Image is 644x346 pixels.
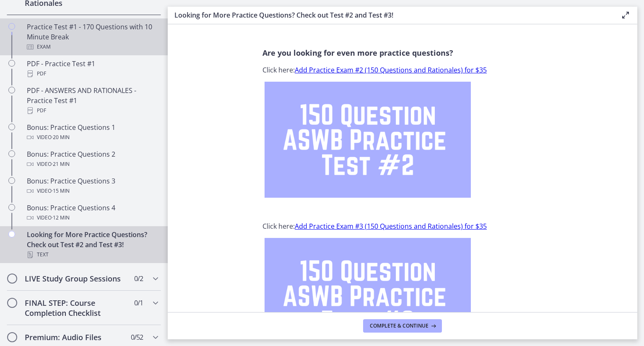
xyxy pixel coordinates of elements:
p: Click here: [262,221,543,231]
span: · 15 min [52,186,70,196]
div: Exam [27,42,158,52]
span: 0 / 52 [131,332,143,342]
a: Add Practice Exam #3 (150 Questions and Rationales) for $35 [295,222,487,231]
span: Are you looking for even more practice questions? [262,48,453,58]
div: Video [27,213,158,223]
button: Complete & continue [363,319,442,333]
div: Video [27,159,158,169]
a: Add Practice Exam #2 (150 Questions and Rationales) for $35 [295,65,487,75]
h3: Looking for More Practice Questions? Check out Test #2 and Test #3! [174,10,607,20]
div: Video [27,186,158,196]
span: · 21 min [52,159,70,169]
div: PDF - Practice Test #1 [27,59,158,79]
div: Bonus: Practice Questions 4 [27,203,158,223]
div: Looking for More Practice Questions? Check out Test #2 and Test #3! [27,230,158,260]
div: PDF - ANSWERS AND RATIONALES - Practice Test #1 [27,85,158,116]
div: Bonus: Practice Questions 1 [27,122,158,142]
div: Text [27,250,158,260]
div: Bonus: Practice Questions 3 [27,176,158,196]
span: Complete & continue [370,323,428,329]
div: Video [27,132,158,142]
span: 0 / 1 [134,298,143,308]
p: Click here: [262,65,543,75]
h2: FINAL STEP: Course Completion Checklist [25,298,127,318]
div: PDF [27,69,158,79]
h2: Premium: Audio Files [25,332,127,342]
span: · 12 min [52,213,70,223]
div: Bonus: Practice Questions 2 [27,149,158,169]
img: 150_Question_ASWB_Practice_Test__2.png [265,82,471,198]
div: PDF [27,106,158,116]
span: · 20 min [52,132,70,142]
h2: LIVE Study Group Sessions [25,274,127,284]
span: 0 / 2 [134,274,143,284]
div: Practice Test #1 - 170 Questions with 10 Minute Break [27,22,158,52]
